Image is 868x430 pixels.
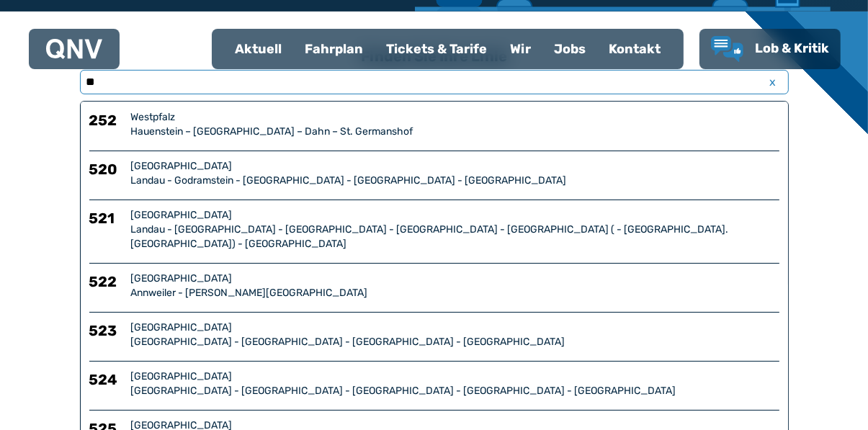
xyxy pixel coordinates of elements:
a: Tickets & Tarife [375,30,498,68]
div: [GEOGRAPHIC_DATA] - [GEOGRAPHIC_DATA] - [GEOGRAPHIC_DATA] - [GEOGRAPHIC_DATA] - [GEOGRAPHIC_DATA] [131,384,779,398]
a: Aktuell [223,30,293,68]
div: [GEOGRAPHIC_DATA] [131,321,779,335]
div: [GEOGRAPHIC_DATA] [131,369,779,384]
div: Landau - Godramstein - [GEOGRAPHIC_DATA] - [GEOGRAPHIC_DATA] - [GEOGRAPHIC_DATA] [131,174,779,188]
a: Fahrplan [293,30,375,68]
img: QNV Logo [46,39,102,59]
h6: 252 [89,110,125,139]
div: [GEOGRAPHIC_DATA] [131,208,779,223]
div: Annweiler - [PERSON_NAME][GEOGRAPHIC_DATA] [131,286,779,300]
div: [GEOGRAPHIC_DATA] [131,272,779,286]
h6: 521 [89,208,125,251]
a: QNV Logo [46,35,102,63]
div: [GEOGRAPHIC_DATA] [131,159,779,174]
a: Kontakt [597,30,672,68]
h6: 523 [89,321,125,349]
a: Wir [498,30,542,68]
a: Jobs [542,30,597,68]
span: Lob & Kritik [755,40,829,56]
div: Hauenstein – [GEOGRAPHIC_DATA] – Dahn – St. Germanshof [131,125,779,139]
h6: 524 [89,369,125,398]
span: x [763,73,783,91]
h6: 520 [89,159,125,188]
div: [GEOGRAPHIC_DATA] - [GEOGRAPHIC_DATA] - [GEOGRAPHIC_DATA] - [GEOGRAPHIC_DATA] [131,335,779,349]
div: Landau - [GEOGRAPHIC_DATA] - [GEOGRAPHIC_DATA] - [GEOGRAPHIC_DATA] - [GEOGRAPHIC_DATA] ( - [GEOGR... [131,223,779,251]
a: Lob & Kritik [711,36,829,62]
div: Westpfalz [131,110,779,125]
h6: 522 [89,272,125,300]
